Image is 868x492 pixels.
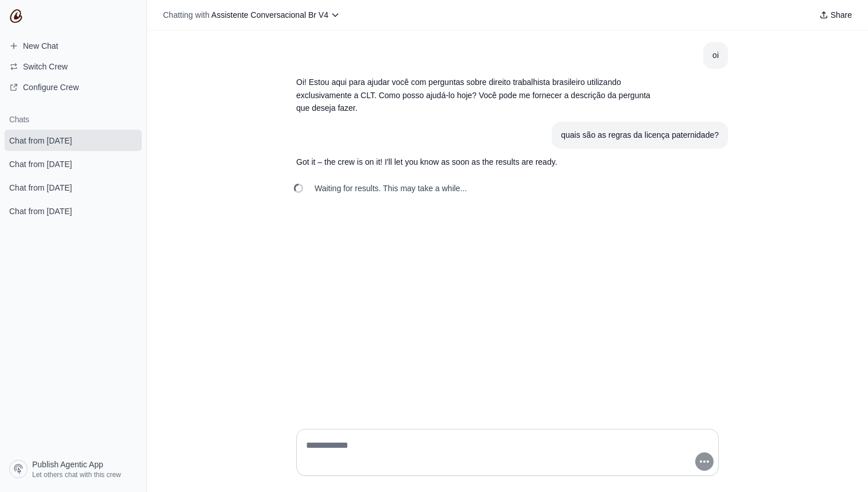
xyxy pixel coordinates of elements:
a: Configure Crew [5,78,142,96]
section: Response [287,149,673,176]
button: Share [815,7,857,23]
section: Response [287,69,673,122]
section: User message [703,42,728,69]
span: Share [831,9,852,21]
div: oi [712,49,719,62]
img: CrewAI Logo [9,9,23,23]
span: Publish Agentic App [32,459,103,470]
span: Assistente Conversacional Br V4 [211,10,328,20]
span: Let others chat with this crew [32,470,121,479]
a: Chat from [DATE] [5,200,142,222]
a: Publish Agentic App Let others chat with this crew [5,455,142,483]
p: Got it – the crew is on it! I'll let you know as soon as the results are ready. [296,156,664,169]
a: Chat from [DATE] [5,177,142,198]
div: quais são as regras da licença paternidade? [561,129,719,142]
span: Waiting for results. This may take a while... [315,183,467,194]
a: Chat from [DATE] [5,130,142,151]
a: New Chat [5,37,142,55]
section: User message [552,122,728,149]
span: Configure Crew [23,82,79,93]
span: New Chat [23,40,58,52]
button: Chatting with Assistente Conversacional Br V4 [158,7,344,23]
span: Chat from [DATE] [9,135,72,146]
a: Chat from [DATE] [5,153,142,175]
span: Chat from [DATE] [9,158,72,170]
span: Chatting with [163,9,210,21]
span: Chat from [DATE] [9,182,72,193]
span: Switch Crew [23,61,68,72]
p: Oi! Estou aqui para ajudar você com perguntas sobre direito trabalhista brasileiro utilizando exc... [296,76,664,115]
span: Chat from [DATE] [9,206,72,217]
button: Switch Crew [5,57,142,76]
